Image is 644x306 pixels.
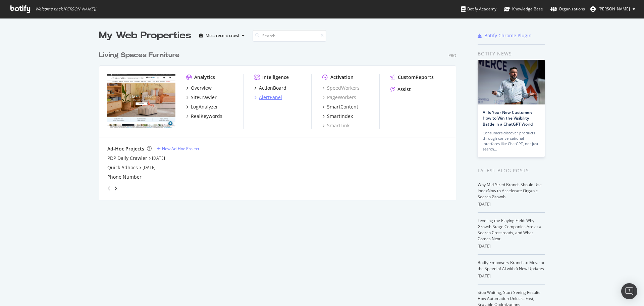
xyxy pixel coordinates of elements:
a: Phone Number [107,174,142,180]
div: Botify Academy [461,6,496,12]
div: Pro [448,53,456,58]
div: Intelligence [262,74,289,81]
div: grid [99,42,462,200]
button: Most recent crawl [197,30,247,41]
a: PDP Daily Crawler [107,155,147,162]
a: SmartLink [322,122,350,129]
div: Activation [330,74,354,81]
img: AI Is Your New Customer: How to Win the Visibility Battle in a ChatGPT World [478,60,545,104]
div: Analytics [194,74,215,81]
div: Botify Chrome Plugin [484,32,532,39]
a: Why Mid-Sized Brands Should Use IndexNow to Accelerate Organic Search Growth [478,182,542,200]
div: AlertPanel [259,94,282,101]
a: SiteCrawler [186,94,217,101]
div: Assist [397,86,411,93]
div: ActionBoard [259,85,286,91]
div: [DATE] [478,273,545,279]
img: livingspaces.com [107,74,175,128]
span: Elizabeth Garcia [598,6,630,12]
div: [DATE] [478,201,545,207]
a: Living Spaces Furniture [99,50,182,60]
div: Open Intercom Messenger [621,283,637,299]
a: Assist [390,86,411,93]
div: [DATE] [478,243,545,249]
div: Organizations [550,6,585,12]
a: SmartContent [322,103,358,110]
a: Botify Empowers Brands to Move at the Speed of AI with 6 New Updates [478,260,544,271]
a: CustomReports [390,74,434,81]
div: Knowledge Base [504,6,543,12]
div: SmartIndex [327,113,353,120]
div: Most recent crawl [206,34,239,38]
a: SmartIndex [322,113,353,120]
a: New Ad-Hoc Project [157,146,199,151]
a: Overview [186,85,212,91]
div: SiteCrawler [191,94,217,101]
div: angle-left [105,183,113,194]
a: Leveling the Playing Field: Why Growth-Stage Companies Are at a Search Crossroads, and What Comes... [478,218,541,242]
div: angle-right [113,185,118,192]
a: PageWorkers [322,94,356,101]
a: [DATE] [143,165,156,170]
div: My Web Properties [99,29,191,42]
button: [PERSON_NAME] [585,4,641,14]
a: LogAnalyzer [186,103,218,110]
a: RealKeywords [186,113,222,120]
div: New Ad-Hoc Project [162,146,199,151]
div: Overview [191,85,212,91]
div: RealKeywords [191,113,222,120]
div: Latest Blog Posts [478,167,545,174]
a: AI Is Your New Customer: How to Win the Visibility Battle in a ChatGPT World [483,110,533,127]
div: Consumers discover products through conversational interfaces like ChatGPT, not just search… [483,130,540,152]
span: Welcome back, [PERSON_NAME] ! [35,6,96,12]
a: [DATE] [152,155,165,161]
a: Quick Adhocs [107,164,138,171]
a: AlertPanel [254,94,282,101]
a: SpeedWorkers [322,85,360,91]
div: Living Spaces Furniture [99,50,179,60]
a: ActionBoard [254,85,286,91]
input: Search [253,30,326,42]
div: Ad-Hoc Projects [107,145,144,152]
a: Botify Chrome Plugin [478,32,532,39]
div: Botify news [478,50,545,57]
div: SmartContent [327,103,358,110]
div: LogAnalyzer [191,103,218,110]
div: CustomReports [398,74,434,81]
